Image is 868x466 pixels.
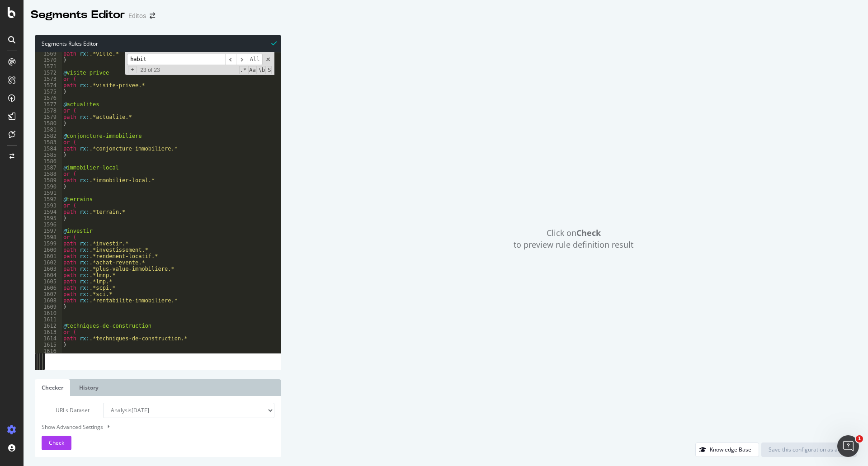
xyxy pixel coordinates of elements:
div: 1574 [35,82,62,89]
div: 1589 [35,177,62,184]
span: Syntax is valid [271,39,277,47]
a: Knowledge Base [695,446,759,453]
div: 1580 [35,120,62,127]
a: Checker [35,379,70,396]
div: 1611 [35,316,62,323]
label: URLs Dataset [35,403,96,418]
div: 1609 [35,304,62,310]
div: 1570 [35,57,62,63]
div: 1577 [35,101,62,108]
div: 1610 [35,310,62,316]
div: 1606 [35,285,62,291]
span: Click on to preview rule definition result [514,227,633,250]
div: 1595 [35,215,62,221]
div: arrow-right-arrow-left [150,13,155,19]
div: 1573 [35,76,62,82]
div: 1591 [35,190,62,196]
div: 1604 [35,272,62,278]
div: 1596 [35,221,62,228]
div: 1608 [35,297,62,304]
div: 1584 [35,146,62,152]
div: 1585 [35,152,62,158]
div: 1581 [35,127,62,133]
div: 1600 [35,247,62,253]
div: 1571 [35,63,62,70]
div: Show Advanced Settings [35,423,268,431]
span: CaseSensitive Search [248,66,256,74]
div: 1613 [35,329,62,335]
div: 1586 [35,158,62,165]
div: 1579 [35,114,62,120]
span: Search In Selection [267,66,272,74]
div: 1588 [35,171,62,177]
button: Save this configuration as active [761,442,857,457]
strong: Check [576,227,601,238]
div: 1602 [35,259,62,266]
div: 1597 [35,228,62,234]
div: 1576 [35,95,62,101]
span: Check [49,439,64,447]
span: Whole Word Search [258,66,266,74]
span: RegExp Search [239,66,247,74]
div: Knowledge Base [710,446,751,453]
span: Alt-Enter [247,54,263,65]
div: Segments Rules Editor [35,35,281,52]
div: 1569 [35,51,62,57]
div: 1614 [35,335,62,342]
div: 1592 [35,196,62,202]
button: Check [42,436,71,450]
span: Toggle Replace mode [128,66,137,73]
div: Segments Editor [31,7,125,23]
div: 1594 [35,209,62,215]
div: 1601 [35,253,62,259]
iframe: Intercom live chat [837,435,859,457]
div: Save this configuration as active [769,446,849,453]
div: 1587 [35,165,62,171]
span: 23 of 23 [137,67,163,73]
div: 1612 [35,323,62,329]
span: 1 [856,435,863,442]
button: Knowledge Base [695,442,759,457]
div: 1616 [35,348,62,354]
div: 1607 [35,291,62,297]
div: 1583 [35,139,62,146]
div: Editos [128,11,146,20]
span: ​ [225,54,236,65]
input: Search for [127,54,225,65]
span: ​ [236,54,247,65]
div: 1605 [35,278,62,285]
div: 1599 [35,240,62,247]
div: 1575 [35,89,62,95]
div: 1603 [35,266,62,272]
div: 1572 [35,70,62,76]
div: 1582 [35,133,62,139]
div: 1578 [35,108,62,114]
div: 1598 [35,234,62,240]
div: 1590 [35,184,62,190]
a: History [72,379,105,396]
div: 1593 [35,202,62,209]
div: 1615 [35,342,62,348]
